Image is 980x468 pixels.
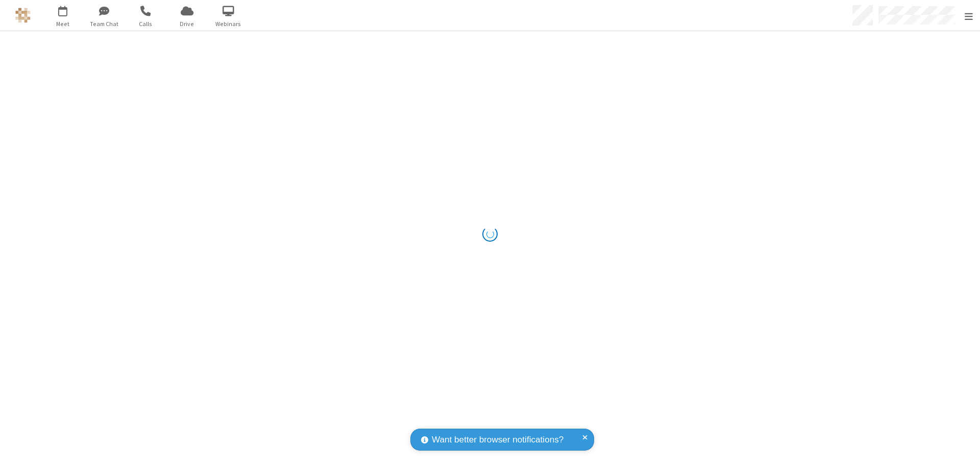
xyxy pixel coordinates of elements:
[85,19,124,29] span: Team Chat
[44,19,82,29] span: Meet
[168,19,206,29] span: Drive
[15,8,31,23] img: QA Selenium DO NOT DELETE OR CHANGE
[432,433,563,447] span: Want better browser notifications?
[127,19,165,29] span: Calls
[209,19,248,29] span: Webinars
